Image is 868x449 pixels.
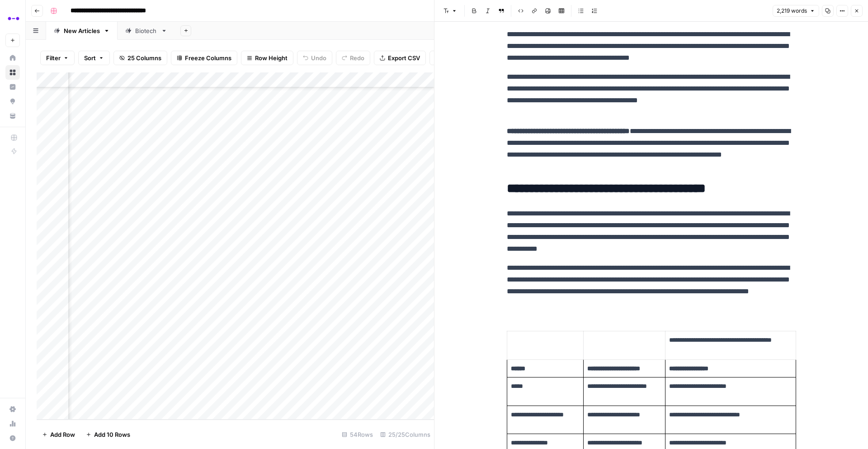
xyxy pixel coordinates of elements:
a: Browse [5,65,20,80]
button: Freeze Columns [171,51,237,65]
button: 25 Columns [113,51,167,65]
button: Help + Support [5,431,20,445]
a: Insights [5,80,20,94]
div: 54 Rows [338,427,377,442]
img: Abacum Logo [5,10,22,27]
button: Export CSV [374,51,426,65]
button: Sort [78,51,110,65]
span: 25 Columns [127,53,161,62]
button: Redo [336,51,370,65]
span: Add 10 Rows [94,430,130,439]
span: 2,219 words [777,7,807,15]
span: Export CSV [388,53,420,62]
button: Filter [40,51,75,65]
a: Your Data [5,109,20,123]
span: Freeze Columns [185,53,231,62]
div: Biotech [135,26,157,35]
a: Home [5,51,20,65]
a: Opportunities [5,94,20,109]
button: Add 10 Rows [80,427,136,442]
span: Row Height [255,53,288,62]
span: Redo [350,53,364,62]
a: Settings [5,402,20,416]
a: New Articles [46,22,118,40]
button: Row Height [241,51,293,65]
button: Undo [297,51,332,65]
button: Workspace: Abacum [5,7,20,30]
div: New Articles [64,26,100,35]
span: Undo [311,53,326,62]
a: Usage [5,416,20,431]
a: Biotech [118,22,175,40]
button: 2,219 words [773,5,819,17]
span: Filter [46,53,61,62]
span: Add Row [50,430,75,439]
div: 25/25 Columns [377,427,434,442]
span: Sort [84,53,96,62]
button: Add Row [37,427,80,442]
